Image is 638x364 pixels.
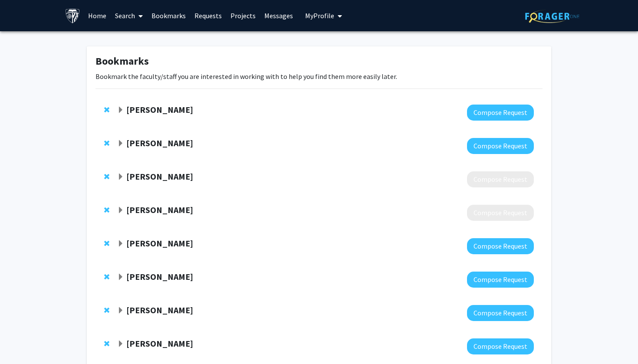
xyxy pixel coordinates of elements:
[95,55,543,68] h1: Bookmarks
[84,0,111,31] a: Home
[104,207,109,213] span: Remove Kristin Redmond from bookmarks
[467,171,534,187] button: Compose Request to Jaishri Blakeley
[117,207,124,214] span: Expand Kristin Redmond Bookmark
[65,8,80,23] img: Johns Hopkins University Logo
[111,0,147,31] a: Search
[117,341,124,348] span: Expand Shari Liu Bookmark
[126,171,193,182] strong: [PERSON_NAME]
[7,325,37,357] iframe: Chat
[104,273,109,280] span: Remove Arvind Pathak from bookmarks
[467,305,534,321] button: Compose Request to Jun Hua
[104,307,109,314] span: Remove Jun Hua from bookmarks
[126,305,193,315] strong: [PERSON_NAME]
[117,240,124,247] span: Expand Tara Deemyad Bookmark
[226,0,260,31] a: Projects
[117,107,124,114] span: Expand Shinuo Weng Bookmark
[525,10,579,23] img: ForagerOne Logo
[104,340,109,347] span: Remove Shari Liu from bookmarks
[467,238,534,254] button: Compose Request to Tara Deemyad
[95,71,543,82] p: Bookmark the faculty/staff you are interested in working with to help you find them more easily l...
[126,338,193,349] strong: [PERSON_NAME]
[126,204,193,215] strong: [PERSON_NAME]
[467,338,534,354] button: Compose Request to Shari Liu
[305,11,334,20] span: My Profile
[104,140,109,147] span: Remove Raj Mukherjee from bookmarks
[126,104,193,115] strong: [PERSON_NAME]
[104,106,109,113] span: Remove Shinuo Weng from bookmarks
[117,274,124,281] span: Expand Arvind Pathak Bookmark
[147,0,190,31] a: Bookmarks
[126,238,193,249] strong: [PERSON_NAME]
[104,240,109,247] span: Remove Tara Deemyad from bookmarks
[104,173,109,180] span: Remove Jaishri Blakeley from bookmarks
[190,0,226,31] a: Requests
[467,205,534,221] button: Compose Request to Kristin Redmond
[126,271,193,282] strong: [PERSON_NAME]
[467,138,534,154] button: Compose Request to Raj Mukherjee
[117,307,124,314] span: Expand Jun Hua Bookmark
[117,174,124,180] span: Expand Jaishri Blakeley Bookmark
[126,138,193,148] strong: [PERSON_NAME]
[117,140,124,147] span: Expand Raj Mukherjee Bookmark
[467,272,534,288] button: Compose Request to Arvind Pathak
[467,105,534,121] button: Compose Request to Shinuo Weng
[260,0,297,31] a: Messages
